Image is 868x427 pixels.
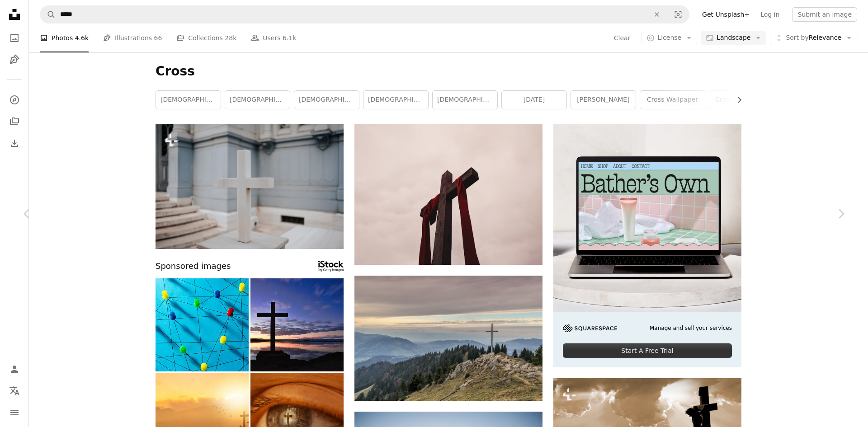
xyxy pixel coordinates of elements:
[553,418,741,426] a: A person on a cross with a sky background
[667,6,689,23] button: Visual search
[250,278,344,371] img: Dawn Night Cross
[642,31,697,45] button: License
[697,7,755,22] a: Get Unsplash+
[176,23,236,52] a: Collections 28k
[156,124,344,249] img: a white cross sitting on top of a wooden table
[657,34,681,41] span: License
[5,91,24,109] a: Explore
[717,33,750,42] span: Landscape
[225,91,290,109] a: [DEMOGRAPHIC_DATA]
[225,33,236,43] span: 28k
[354,124,542,265] img: low angle view of cross with red garment
[354,190,542,198] a: low angle view of cross with red garment
[5,360,24,378] a: Log in / Sign up
[40,5,689,23] form: Find visuals sitewide
[755,7,785,22] a: Log in
[5,382,24,400] button: Language
[613,31,631,45] button: Clear
[770,31,857,45] button: Sort byRelevance
[5,134,24,152] a: Download History
[354,276,542,401] img: gray cross near tall green trees
[786,34,808,41] span: Sort by
[571,91,636,109] a: [PERSON_NAME]
[363,91,428,109] a: [DEMOGRAPHIC_DATA][PERSON_NAME]
[5,113,24,131] a: Collections
[5,404,24,422] button: Menu
[563,343,732,358] div: Start A Free Trial
[251,23,296,52] a: Users 6.1k
[40,6,56,23] button: Search Unsplash
[647,6,667,23] button: Clear
[156,278,249,371] img: Network with colorful pin needles linked together with strings
[792,7,857,22] button: Submit an image
[5,29,24,47] a: Photos
[433,91,497,109] a: [DEMOGRAPHIC_DATA]
[103,23,162,52] a: Illustrations 66
[156,63,741,80] h1: Cross
[156,91,221,109] a: [DEMOGRAPHIC_DATA]
[731,91,741,109] button: scroll list to the right
[294,91,359,109] a: [DEMOGRAPHIC_DATA]
[640,91,705,109] a: cross wallpaper
[283,33,296,43] span: 6.1k
[154,33,162,43] span: 66
[563,324,617,332] img: file-1705255347840-230a6ab5bca9image
[701,31,766,45] button: Landscape
[553,124,741,312] img: file-1707883121023-8e3502977149image
[502,91,566,109] a: [DATE]
[814,170,868,257] a: Next
[650,324,732,332] span: Manage and sell your services
[354,334,542,342] a: gray cross near tall green trees
[553,124,741,367] a: Manage and sell your servicesStart A Free Trial
[709,91,774,109] a: crown of thorns
[156,182,344,190] a: a white cross sitting on top of a wooden table
[156,260,231,273] span: Sponsored images
[5,51,24,69] a: Illustrations
[786,33,841,42] span: Relevance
